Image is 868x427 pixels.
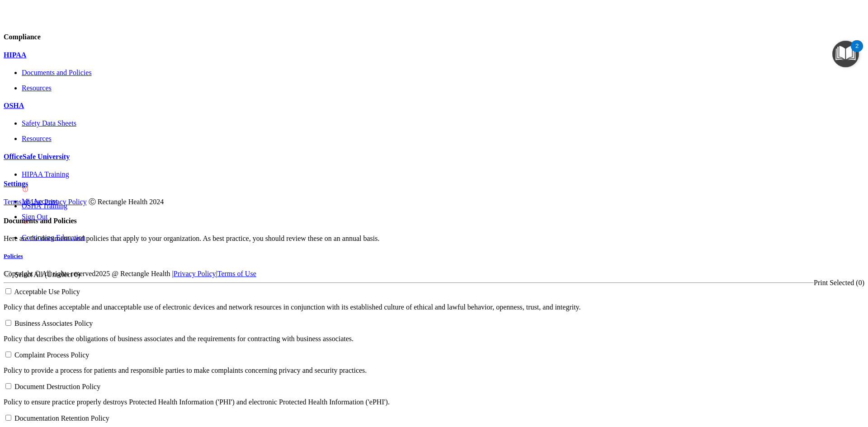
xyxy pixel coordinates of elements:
[22,135,864,143] a: Resources
[22,84,864,92] a: Resources
[4,51,864,59] a: HIPAA
[22,119,864,127] a: Safety Data Sheets
[22,213,864,221] a: Sign Out
[14,288,80,296] span: Acceptable Use Policy
[4,33,864,41] h4: Compliance
[4,153,864,161] a: OfficeSafe University
[22,234,864,242] a: Continuing Education
[14,351,89,359] span: Complaint Process Policy
[4,398,864,406] p: Policy to ensure practice properly destroys Protected Health Information ('PHI') and electronic P...
[22,170,864,195] a: HIPAA Training
[4,4,127,22] img: PMB logo
[4,303,864,311] p: Policy that defines acceptable and unacceptable use of electronic devices and network resources i...
[4,270,864,278] div: Copyright © All rights reserved 2025 @ Rectangle Health | |
[14,414,109,422] span: Documentation Retention Policy
[44,198,87,206] a: Privacy Policy
[174,270,216,277] a: Privacy Policy
[4,217,864,225] h4: Documents and Policies
[22,170,864,178] p: HIPAA Training
[855,46,859,58] div: 2
[14,383,100,390] span: Document Destruction Policy
[4,235,379,242] span: Here are the documents and policies that apply to your organization. As best practice, you should...
[4,198,42,206] a: Terms of Use
[89,198,164,206] span: Ⓒ Rectangle Health 2024
[22,186,29,193] img: danger-circle.6113f641.png
[4,366,864,375] p: Policy to provide a process for patients and responsible parties to make complaints concerning pr...
[217,270,256,277] a: Terms of Use
[4,102,864,110] a: OSHA
[814,279,864,286] a: Print Selected (0)
[22,69,864,77] a: Documents and Policies
[14,319,93,327] span: Business Associates Policy
[832,41,859,67] button: Open Resource Center, 2 new notifications
[4,253,864,260] a: Policies
[4,335,864,343] p: Policy that describes the obligations of business associates and the requirements for contracting...
[4,180,864,188] a: Settings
